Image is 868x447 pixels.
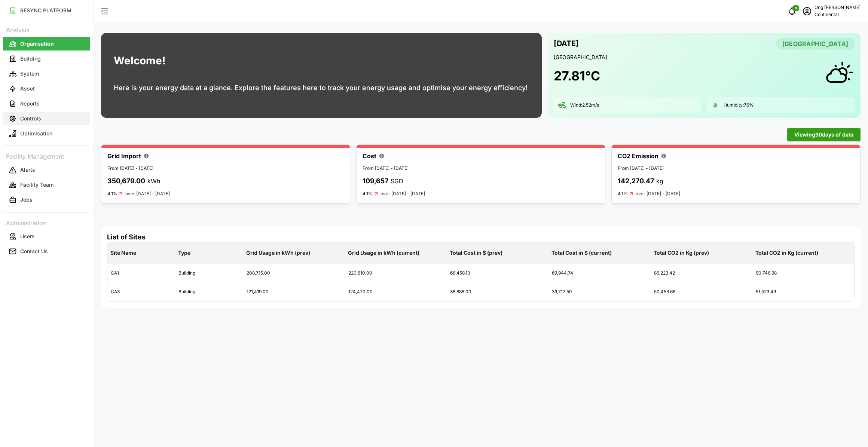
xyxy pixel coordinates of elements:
[651,283,752,301] div: 50,453.66
[346,243,445,263] p: Grid Usage in kWh (current)
[3,4,90,17] button: RESYNC PLATFORM
[3,3,90,18] a: RESYNC PLATFORM
[3,96,90,111] a: Reports
[147,177,160,186] p: kWh
[3,111,90,126] a: Controls
[107,176,145,187] p: 350,679.00
[550,243,649,263] p: Total Cost in $ (current)
[114,83,528,93] p: Here is your energy data at a glance. Explore the features here to track your energy usage and op...
[3,229,90,244] a: Users
[20,70,39,77] p: System
[3,24,90,35] p: Analysis
[3,230,90,243] button: Users
[363,176,388,187] p: 109,657
[3,150,90,161] p: Facility Management
[3,217,90,228] p: Administration
[363,191,373,197] p: 4.1%
[794,128,853,141] span: Viewing 30 days of data
[554,53,855,61] p: [GEOGRAPHIC_DATA]
[3,112,90,125] button: Controls
[618,151,658,161] p: CO2 Emission
[3,193,90,208] a: Jobs
[20,100,40,107] p: Reports
[107,191,117,197] p: 4.1%
[618,165,854,172] p: From [DATE] - [DATE]
[3,82,90,95] button: Asset
[363,151,376,161] p: Cost
[125,190,170,198] p: over [DATE] - [DATE]
[3,97,90,110] button: Reports
[3,126,90,141] a: Optimisation
[3,193,90,207] button: Jobs
[724,102,754,108] p: Humidity: 76 %
[391,177,403,186] p: SGD
[3,127,90,140] button: Optimisation
[785,4,800,19] button: notifications
[20,55,41,62] p: Building
[3,244,90,259] a: Contact Us
[244,283,345,301] div: 121,419.00
[814,11,861,18] p: Continental
[3,163,90,177] button: Alerts
[20,7,71,14] p: RESYNC PLATFORM
[3,163,90,178] a: Alerts
[109,243,174,263] p: Site Name
[175,264,242,282] div: Building
[3,66,90,81] a: System
[3,245,90,258] button: Contact Us
[651,264,752,282] div: 86,223.42
[652,243,751,263] p: Total CO2 in Kg (prev)
[554,68,600,84] h1: 27.81 °C
[108,264,175,282] div: CA1
[782,38,848,49] span: [GEOGRAPHIC_DATA]
[3,67,90,80] button: System
[380,190,425,198] p: over [DATE] - [DATE]
[3,51,90,66] a: Building
[244,264,345,282] div: 208,715.00
[549,264,650,282] div: 69,944.74
[3,36,90,51] a: Organisation
[3,178,90,192] button: Facility Team
[20,85,35,92] p: Asset
[245,243,343,263] p: Grid Usage in kWh (prev)
[3,81,90,96] a: Asset
[570,102,599,108] p: Wind: 2.52 m/s
[3,178,90,193] a: Facility Team
[753,283,854,301] div: 51,523.49
[20,181,54,189] p: Facility Team
[108,283,175,301] div: CA3
[656,177,663,186] p: kg
[20,115,41,122] p: Controls
[554,37,579,50] p: [DATE]
[345,264,446,282] div: 220,610.00
[787,128,861,141] button: Viewing30days of data
[618,191,628,197] p: 4.1%
[114,53,165,69] h1: Welcome!
[447,283,548,301] div: 38,888.00
[448,243,547,263] p: Total Cost in $ (prev)
[3,37,90,50] button: Organisation
[814,4,861,11] p: Ong [PERSON_NAME]
[107,232,855,242] h4: List of Sites
[177,243,241,263] p: Type
[618,176,654,187] p: 142,270.47
[20,248,48,255] p: Contact Us
[636,190,680,198] p: over [DATE] - [DATE]
[20,40,54,48] p: Organisation
[175,283,242,301] div: Building
[363,165,599,172] p: From [DATE] - [DATE]
[795,6,797,11] span: 0
[753,264,854,282] div: 90,746.98
[20,233,35,240] p: Users
[447,264,548,282] div: 66,458.13
[20,166,35,174] p: Alerts
[800,4,814,19] button: schedule
[20,130,52,137] p: Optimisation
[754,243,853,263] p: Total CO2 in Kg (current)
[20,196,33,203] p: Jobs
[3,52,90,65] button: Building
[107,165,344,172] p: From [DATE] - [DATE]
[549,283,650,301] div: 39,712.59
[345,283,446,301] div: 124,470.00
[107,151,141,161] p: Grid Import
